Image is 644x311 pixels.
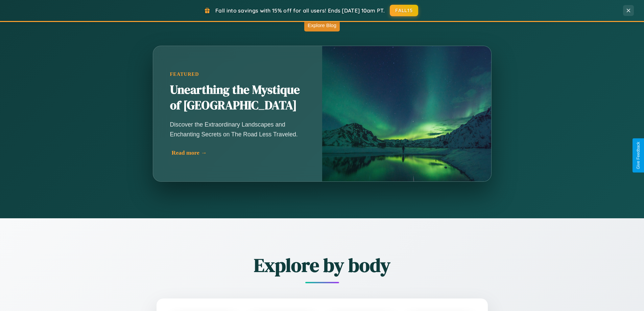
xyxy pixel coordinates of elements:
[304,19,340,31] button: Explore Blog
[172,149,307,156] div: Read more →
[170,120,305,139] p: Discover the Extraordinary Landscapes and Enchanting Secrets on The Road Less Traveled.
[119,252,525,278] h2: Explore by body
[170,71,305,77] div: Featured
[170,82,305,113] h2: Unearthing the Mystique of [GEOGRAPHIC_DATA]
[215,7,385,14] span: Fall into savings with 15% off for all users! Ends [DATE] 10am PT.
[636,142,641,169] div: Give Feedback
[390,5,418,16] button: FALL15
